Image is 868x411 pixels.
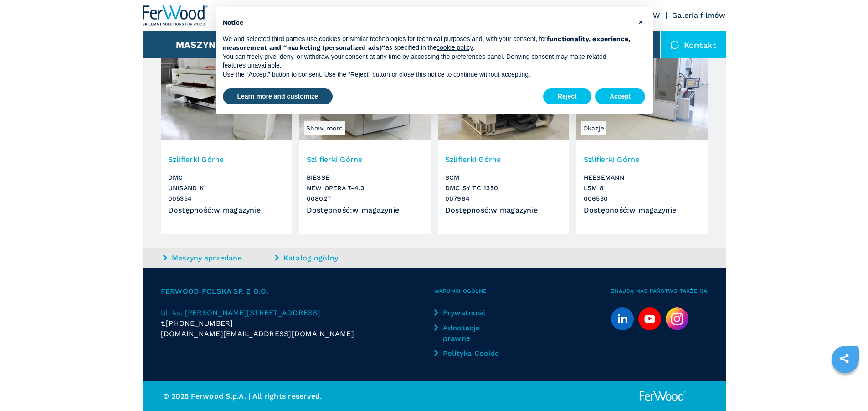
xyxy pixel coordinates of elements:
button: Accept [595,88,646,105]
button: Reject [543,88,591,105]
h3: BIESSE NEW OPERA 7-4.3 008027 [307,172,423,204]
span: Znajdą nas Państwo także na [611,286,708,297]
a: linkedin [611,307,634,330]
img: Instagram [666,307,688,330]
p: © 2025 Ferwood S.p.A. | All rights reserved. [163,391,434,401]
span: Okazje [581,121,607,135]
a: Szlifierki Górne BIESSE NEW OPERA 7-4.3Show roomSzlifierki GórneBIESSENEW OPERA 7-4.3008027Dostęp... [299,49,431,234]
p: Use the “Accept” button to consent. Use the “Reject” button or close this notice to continue with... [223,70,631,79]
span: Warunki ogólne [434,286,611,297]
div: Dostępność : w magazynie [307,206,423,214]
span: [DOMAIN_NAME][EMAIL_ADDRESS][DOMAIN_NAME] [161,328,354,339]
a: Prywatność [434,307,503,318]
a: Szlifierki Górne HEESEMANN LSM 8OkazjeSzlifierki GórneHEESEMANNLSM 8006530Dostępność:w magazynie [576,49,708,234]
span: Ferwood Polska sp. z o.o. [161,286,434,297]
h3: Szlifierki Górne [584,154,700,165]
div: Dostępność : w magazynie [445,206,562,214]
h2: Notice [223,18,631,27]
div: Dostępność : w magazynie [584,206,700,214]
p: We and selected third parties use cookies or similar technologies for technical purposes and, wit... [223,35,631,52]
a: Szlifierki Górne DMC UNISAND K005354Szlifierki GórneDMCUNISAND K005354Dostępność:w magazynie [161,49,292,234]
img: Ferwood [143,5,208,26]
div: t. [161,318,434,328]
p: You can freely give, deny, or withdraw your consent at any time by accessing the preferences pane... [223,52,631,70]
div: Dostępność : w magazynie [168,206,285,214]
h3: Szlifierki Górne [168,154,285,165]
div: Kontakt [661,31,726,58]
iframe: Chat [829,370,861,404]
h3: Szlifierki Górne [445,154,562,165]
button: Learn more and customize [223,88,333,105]
h3: Szlifierki Górne [307,154,423,165]
strong: functionality, experience, measurement and “marketing (personalized ads)” [223,35,631,52]
span: × [638,16,643,27]
span: [PHONE_NUMBER] [166,318,233,328]
img: Ferwood [638,390,687,402]
a: youtube [638,307,661,330]
a: cookie policy [437,44,473,51]
a: Ul. ks. [PERSON_NAME][STREET_ADDRESS] [161,307,434,318]
h3: HEESEMANN LSM 8 006530 [584,172,700,204]
a: Polityka Cookie [434,348,503,359]
a: Szlifierki Górne SCM DMC SY TC 1350Szlifierki GórneSCMDMC SY TC 1350007984Dostępność:w magazynie [438,49,569,234]
button: Close this notice [634,15,648,29]
a: Adnotacje prawne [434,323,503,343]
h3: SCM DMC SY TC 1350 007984 [445,172,562,204]
span: Show room [304,121,345,135]
a: Maszyny sprzedane [163,253,272,263]
a: Galeria filmów [672,11,726,20]
a: sharethis [833,347,856,370]
h3: DMC UNISAND K 005354 [168,172,285,204]
button: Maszyny [176,39,222,50]
a: Katalog ogólny [275,253,384,263]
img: Kontakt [670,40,679,49]
img: Szlifierki Górne DMC UNISAND K [161,49,292,140]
